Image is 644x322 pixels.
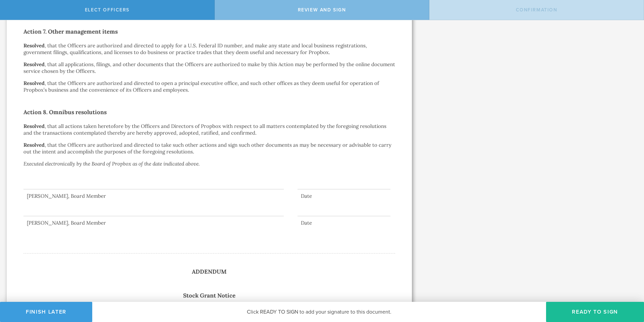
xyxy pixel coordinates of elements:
h1: Addendum [23,267,395,277]
p: , that the Officers are authorized and directed to apply for a U.S. Federal ID number, and make a... [23,42,395,56]
iframe: Chat Widget [610,270,644,302]
p: , that all applications, filings, and other documents that the Officers are authorized to make by... [23,61,395,75]
p: , that the Officers are authorized and directed to take such other actions and sign such other do... [23,142,395,155]
button: Ready to Sign [546,302,644,322]
p: , that all actions taken heretofore by the Officers and Directors of Propbox with respect to all ... [23,123,395,136]
span: Confirmation [516,7,557,13]
strong: Resolved [23,61,45,67]
h2: Stock Grant Notice [23,290,395,301]
em: Executed electronically by the Board of Propbox as of the date indicated above. [23,160,200,167]
span: Click READY TO SIGN to add your signature to this document. [247,309,391,315]
strong: Resolved [23,142,45,148]
h2: Action 8. Omnibus resolutions [23,107,395,118]
h2: Action 7. Other management items [23,26,395,37]
strong: Resolved [23,123,45,129]
div: [PERSON_NAME], Board Member [23,220,284,226]
span: Review and Sign [298,7,346,13]
div: Date [298,220,390,226]
strong: Resolved [23,42,45,49]
p: , that the Officers are authorized and directed to open a principal executive office, and such ot... [23,80,395,93]
strong: Resolved [23,80,45,86]
span: Elect Officers [85,7,129,13]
